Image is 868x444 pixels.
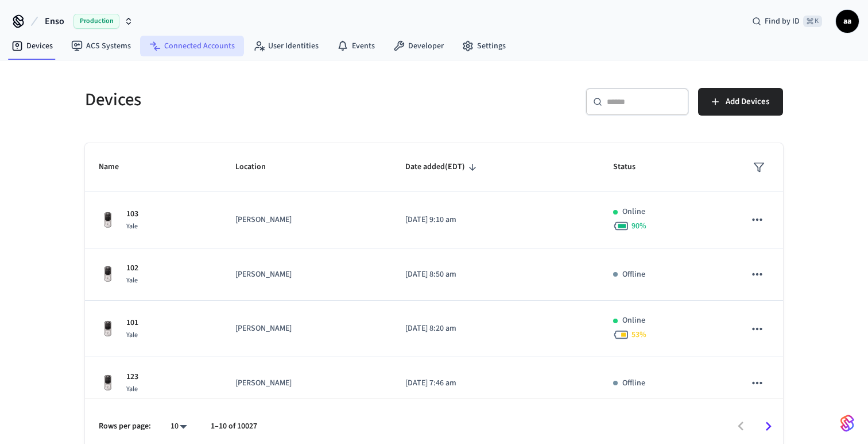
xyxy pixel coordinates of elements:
[211,420,257,432] p: 1–10 of 10027
[235,269,378,281] p: [PERSON_NAME]
[328,36,384,56] a: Events
[726,94,769,109] span: Add Devices
[2,36,62,56] a: Devices
[743,11,831,32] div: Find by ID⌘ K
[405,323,586,335] p: [DATE] 8:20 am
[765,16,800,27] span: Find by ID
[126,262,138,274] p: 102
[235,323,378,335] p: [PERSON_NAME]
[99,265,117,284] img: Yale Assure Touchscreen Wifi Smart Lock, Satin Nickel, Front
[99,158,134,176] span: Name
[613,158,650,176] span: Status
[99,211,117,229] img: Yale Assure Touchscreen Wifi Smart Lock, Satin Nickel, Front
[126,317,138,329] p: 101
[235,377,378,389] p: [PERSON_NAME]
[622,206,645,218] p: Online
[99,320,117,338] img: Yale Assure Touchscreen Wifi Smart Lock, Satin Nickel, Front
[837,11,858,32] span: aa
[622,377,645,389] p: Offline
[126,330,138,340] span: Yale
[126,208,138,220] p: 103
[698,88,783,116] button: Add Devices
[405,377,586,389] p: [DATE] 7:46 am
[244,36,328,56] a: User Identities
[631,329,646,340] span: 53 %
[126,221,138,231] span: Yale
[803,16,822,27] span: ⌘ K
[45,14,64,28] span: Enso
[235,214,378,226] p: [PERSON_NAME]
[384,36,453,56] a: Developer
[755,413,782,440] button: Go to next page
[235,158,281,176] span: Location
[165,418,192,435] div: 10
[99,374,117,392] img: Yale Assure Touchscreen Wifi Smart Lock, Satin Nickel, Front
[99,420,151,432] p: Rows per page:
[836,10,859,33] button: aa
[126,275,138,285] span: Yale
[840,414,854,432] img: SeamLogoGradient.69752ec5.svg
[405,269,586,281] p: [DATE] 8:50 am
[62,36,140,56] a: ACS Systems
[140,36,244,56] a: Connected Accounts
[622,315,645,327] p: Online
[73,14,119,29] span: Production
[126,384,138,394] span: Yale
[126,371,138,383] p: 123
[405,158,480,176] span: Date added(EDT)
[453,36,515,56] a: Settings
[631,220,646,232] span: 90 %
[622,269,645,281] p: Offline
[85,88,427,112] h5: Devices
[405,214,586,226] p: [DATE] 9:10 am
